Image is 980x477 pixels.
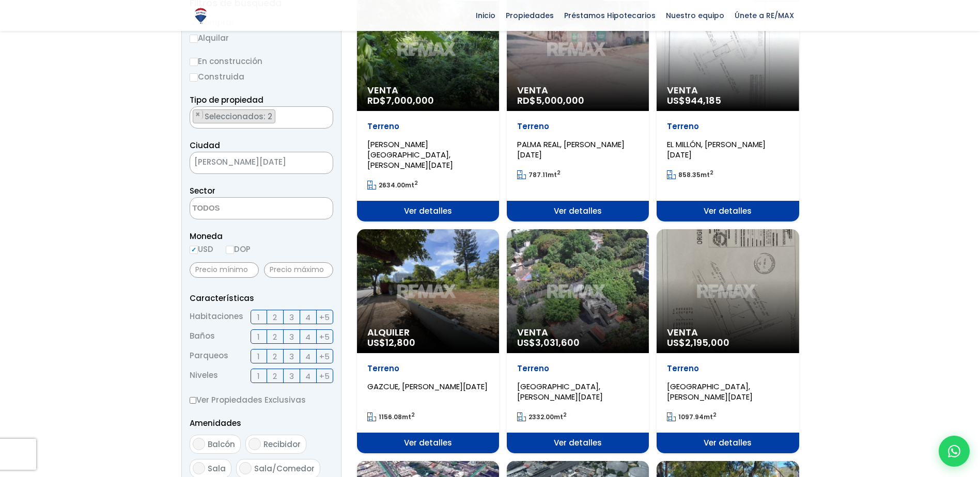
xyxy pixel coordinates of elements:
[190,94,263,105] span: Tipo de propiedad
[190,152,333,174] span: SANTO DOMINGO DE GUZMÁN
[414,179,418,187] sup: 2
[192,7,210,25] img: Logo de REMAX
[319,350,330,363] span: +5
[190,393,333,406] label: Ver Propiedades Exclusivas
[367,121,489,132] p: Terreno
[517,381,603,402] span: [GEOGRAPHIC_DATA], [PERSON_NAME][DATE]
[661,8,729,23] span: Nuestro equipo
[367,336,415,349] span: US$
[667,170,713,179] span: mt
[507,229,649,453] a: Venta US$3,031,600 Terreno [GEOGRAPHIC_DATA], [PERSON_NAME][DATE] 2332.00mt2 Ver detalles
[190,185,215,196] span: Sector
[190,73,198,82] input: Construida
[248,438,261,450] input: Recibidor
[204,111,275,122] span: Seleccionados: 2
[239,462,252,474] input: Sala/Comedor
[536,94,584,107] span: 5,000,000
[273,330,277,343] span: 2
[713,411,717,419] sup: 2
[208,463,226,474] span: Sala
[685,94,721,107] span: 944,185
[193,110,203,119] button: Remove item
[367,85,489,96] span: Venta
[517,412,567,421] span: mt
[190,243,213,256] label: USD
[190,70,333,83] label: Construida
[289,330,294,343] span: 3
[678,412,704,421] span: 1097.94
[190,58,198,66] input: En construcción
[305,350,310,363] span: 4
[190,349,228,363] span: Parqueos
[667,381,753,402] span: [GEOGRAPHIC_DATA], [PERSON_NAME][DATE]
[667,85,788,96] span: Venta
[190,397,196,404] input: Ver Propiedades Exclusivas
[273,311,277,324] span: 2
[517,94,584,107] span: RD$
[193,438,205,450] input: Balcón
[557,169,561,177] sup: 2
[367,363,489,374] p: Terreno
[501,8,559,23] span: Propiedades
[195,110,200,119] span: ×
[321,109,328,120] button: Remove all items
[385,336,415,349] span: 12,800
[667,336,729,349] span: US$
[193,462,205,474] input: Sala
[226,246,234,254] input: DOP
[517,336,580,349] span: US$
[190,31,333,44] label: Alquilar
[559,8,661,23] span: Préstamos Hipotecarios
[517,121,639,132] p: Terreno
[257,330,260,343] span: 1
[367,412,415,421] span: mt
[411,411,415,419] sup: 2
[657,229,799,453] a: Venta US$2,195,000 Terreno [GEOGRAPHIC_DATA], [PERSON_NAME][DATE] 1097.94mt2 Ver detalles
[667,94,721,107] span: US$
[273,350,277,363] span: 2
[367,139,453,170] span: [PERSON_NAME][GEOGRAPHIC_DATA], [PERSON_NAME][DATE]
[367,327,489,338] span: Alquiler
[190,35,198,43] input: Alquilar
[517,327,639,338] span: Venta
[367,381,488,392] span: GAZCUE, [PERSON_NAME][DATE]
[190,246,198,254] input: USD
[729,8,799,23] span: Únete a RE/MAX
[357,201,499,221] span: Ver detalles
[507,201,649,221] span: Ver detalles
[289,370,294,383] span: 3
[257,311,260,324] span: 1
[305,330,310,343] span: 4
[190,155,307,169] span: SANTO DOMINGO DE GUZMÁN
[190,107,196,129] textarea: Search
[190,55,333,68] label: En construcción
[379,181,405,189] span: 2634.00
[305,370,310,383] span: 4
[190,310,243,324] span: Habitaciones
[257,350,260,363] span: 1
[264,262,333,278] input: Precio máximo
[193,109,275,123] li: CASA
[471,8,501,23] span: Inicio
[190,369,218,383] span: Niveles
[507,433,649,453] span: Ver detalles
[667,412,717,421] span: mt
[517,85,639,96] span: Venta
[528,170,548,179] span: 787.11
[517,170,561,179] span: mt
[289,350,294,363] span: 3
[190,140,220,151] span: Ciudad
[667,327,788,338] span: Venta
[263,439,301,450] span: Recibidor
[528,412,554,421] span: 2332.00
[289,311,294,324] span: 3
[319,311,330,324] span: +5
[367,94,434,107] span: RD$
[319,370,330,383] span: +5
[319,330,330,343] span: +5
[208,439,235,450] span: Balcón
[190,417,333,430] p: Amenidades
[273,370,277,383] span: 2
[657,433,799,453] span: Ver detalles
[517,139,625,160] span: PALMA REAL, [PERSON_NAME][DATE]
